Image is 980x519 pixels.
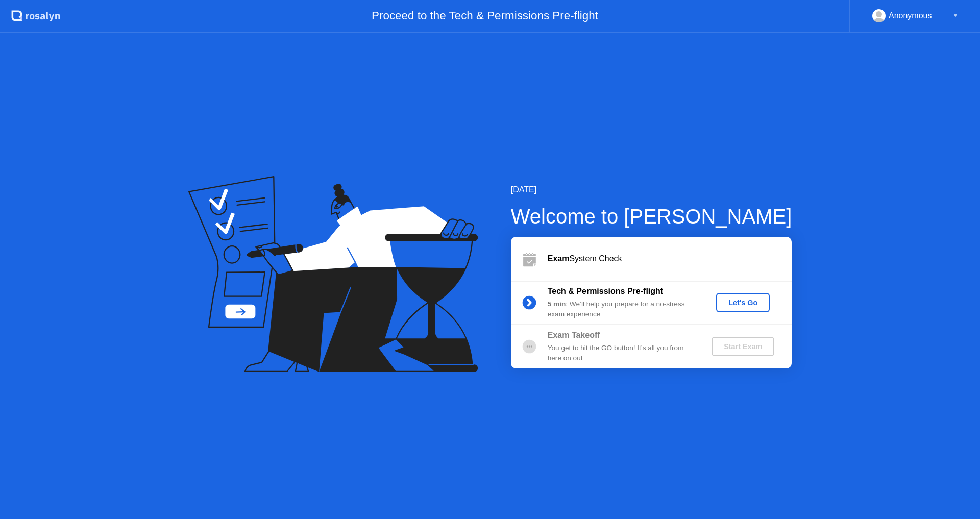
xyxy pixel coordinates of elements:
b: Exam [548,254,570,263]
div: Welcome to [PERSON_NAME] [511,201,792,232]
button: Start Exam [712,337,774,356]
b: 5 min [548,300,566,308]
button: Let's Go [716,293,770,312]
b: Tech & Permissions Pre-flight [548,287,663,295]
div: ▼ [953,9,958,22]
div: [DATE] [511,184,792,196]
b: Exam Takeoff [548,331,600,339]
div: Let's Go [720,299,766,307]
div: You get to hit the GO button! It’s all you from here on out [548,343,695,364]
div: Start Exam [716,342,770,351]
div: : We’ll help you prepare for a no-stress exam experience [548,299,695,320]
div: System Check [548,253,792,265]
div: Anonymous [889,9,932,22]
